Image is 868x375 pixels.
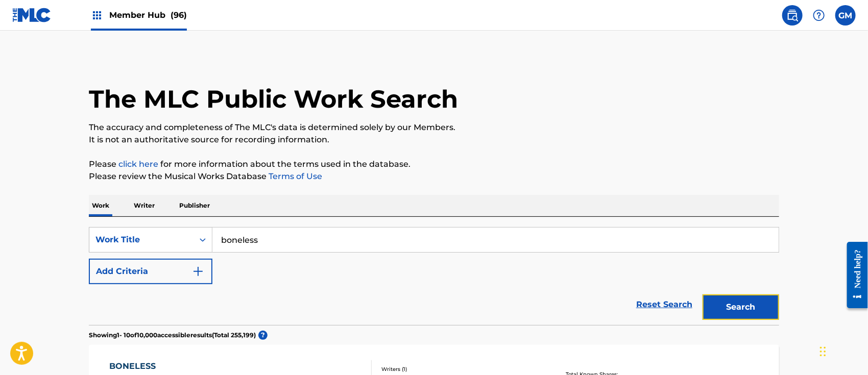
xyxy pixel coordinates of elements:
form: Search Form [89,227,779,325]
img: search [786,9,799,21]
a: click here [118,159,158,169]
div: BONELESS [110,360,203,372]
div: Work Title [95,234,187,246]
button: Add Criteria [89,259,212,284]
a: Reset Search [631,293,697,316]
span: ? [258,331,268,340]
button: Search [703,294,779,320]
iframe: Chat Widget [817,326,868,375]
a: Public Search [782,5,803,26]
p: Writer [131,195,158,216]
img: 9d2ae6d4665cec9f34b9.svg [192,265,204,278]
iframe: Resource Center [839,234,868,316]
p: Showing 1 - 10 of 10,000 accessible results (Total 255,199 ) [89,331,256,340]
a: Terms of Use [267,171,322,181]
p: Please review the Musical Works Database [89,170,779,183]
h1: The MLC Public Work Search [89,84,458,114]
div: Writers ( 1 ) [381,365,536,373]
div: Help [809,5,829,26]
p: Publisher [176,195,213,216]
span: (96) [171,10,187,20]
img: help [813,9,825,21]
p: It is not an authoritative source for recording information. [89,134,779,146]
div: User Menu [835,5,856,26]
p: Please for more information about the terms used in the database. [89,158,779,170]
span: Member Hub [109,9,187,21]
p: The accuracy and completeness of The MLC's data is determined solely by our Members. [89,121,779,134]
img: MLC Logo [12,8,52,22]
div: Drag [820,336,826,367]
p: Work [89,195,112,216]
img: Top Rightsholders [91,9,103,21]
